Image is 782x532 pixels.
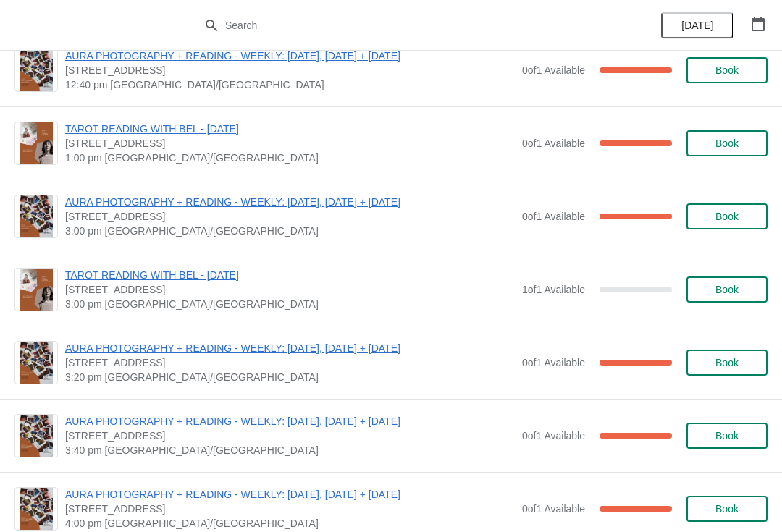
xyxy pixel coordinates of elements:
[65,414,515,428] span: AURA PHOTOGRAPHY + READING - WEEKLY: [DATE], [DATE] + [DATE]
[65,487,515,502] span: AURA PHOTOGRAPHY + READING - WEEKLY: [DATE], [DATE] + [DATE]
[20,49,53,91] img: AURA PHOTOGRAPHY + READING - WEEKLY: FRIDAY, SATURDAY + SUNDAY | 74 Broadway Market, London, UK |...
[686,57,768,83] button: Book
[522,211,585,222] span: 0 of 1 Available
[65,48,515,63] span: AURA PHOTOGRAPHY + READING - WEEKLY: [DATE], [DATE] + [DATE]
[224,12,586,38] input: Search
[522,64,585,76] span: 0 of 1 Available
[686,350,768,376] button: Book
[65,209,515,224] span: [STREET_ADDRESS]
[686,423,768,449] button: Book
[686,276,768,303] button: Book
[65,122,515,136] span: TAROT READING WITH BEL - [DATE]
[715,284,739,295] span: Book
[522,138,585,149] span: 0 of 1 Available
[65,516,515,531] span: 4:00 pm [GEOGRAPHIC_DATA]/[GEOGRAPHIC_DATA]
[522,430,585,442] span: 0 of 1 Available
[65,151,515,165] span: 1:00 pm [GEOGRAPHIC_DATA]/[GEOGRAPHIC_DATA]
[20,269,53,311] img: TAROT READING WITH BEL - 27TH SEPTEMBER | 74 Broadway Market, London, UK | 3:00 pm Europe/London
[715,64,739,76] span: Book
[20,342,53,384] img: AURA PHOTOGRAPHY + READING - WEEKLY: FRIDAY, SATURDAY + SUNDAY | 74 Broadway Market, London, UK |...
[715,357,739,368] span: Book
[65,370,515,384] span: 3:20 pm [GEOGRAPHIC_DATA]/[GEOGRAPHIC_DATA]
[20,122,53,164] img: TAROT READING WITH BEL - 27TH SEPTEMBER | 74 Broadway Market, London, UK | 1:00 pm Europe/London
[661,12,733,38] button: [DATE]
[65,443,515,457] span: 3:40 pm [GEOGRAPHIC_DATA]/[GEOGRAPHIC_DATA]
[65,428,515,443] span: [STREET_ADDRESS]
[522,284,585,295] span: 1 of 1 Available
[65,224,515,238] span: 3:00 pm [GEOGRAPHIC_DATA]/[GEOGRAPHIC_DATA]
[686,130,768,156] button: Book
[65,136,515,151] span: [STREET_ADDRESS]
[686,496,768,522] button: Book
[20,195,53,237] img: AURA PHOTOGRAPHY + READING - WEEKLY: FRIDAY, SATURDAY + SUNDAY | 74 Broadway Market, London, UK |...
[65,63,515,77] span: [STREET_ADDRESS]
[715,211,739,222] span: Book
[65,282,515,297] span: [STREET_ADDRESS]
[715,138,739,149] span: Book
[20,488,53,530] img: AURA PHOTOGRAPHY + READING - WEEKLY: FRIDAY, SATURDAY + SUNDAY | 74 Broadway Market, London, UK |...
[65,195,515,209] span: AURA PHOTOGRAPHY + READING - WEEKLY: [DATE], [DATE] + [DATE]
[522,357,585,368] span: 0 of 1 Available
[715,430,739,442] span: Book
[681,20,713,31] span: [DATE]
[20,415,53,457] img: AURA PHOTOGRAPHY + READING - WEEKLY: FRIDAY, SATURDAY + SUNDAY | 74 Broadway Market, London, UK |...
[65,297,515,311] span: 3:00 pm [GEOGRAPHIC_DATA]/[GEOGRAPHIC_DATA]
[715,503,739,515] span: Book
[65,502,515,516] span: [STREET_ADDRESS]
[686,203,768,229] button: Book
[65,77,515,92] span: 12:40 pm [GEOGRAPHIC_DATA]/[GEOGRAPHIC_DATA]
[65,355,515,370] span: [STREET_ADDRESS]
[522,503,585,515] span: 0 of 1 Available
[65,268,515,282] span: TAROT READING WITH BEL - [DATE]
[65,341,515,355] span: AURA PHOTOGRAPHY + READING - WEEKLY: [DATE], [DATE] + [DATE]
